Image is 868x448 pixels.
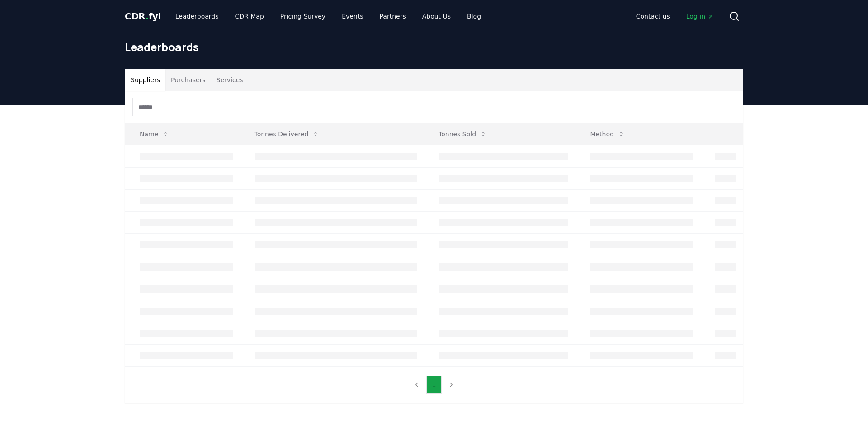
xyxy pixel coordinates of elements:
span: CDR fyi [125,11,161,22]
a: About Us [415,8,458,24]
a: Blog [460,8,488,24]
button: 1 [426,376,442,394]
a: Events [335,8,370,24]
button: Purchasers [165,69,211,91]
button: Method [583,125,632,143]
h1: Leaderboards [125,40,743,54]
a: Partners [373,8,413,24]
button: Name [132,125,176,143]
button: Tonnes Sold [431,125,494,143]
button: Suppliers [125,69,165,91]
a: Contact us [629,8,677,24]
a: CDR.fyi [125,10,161,23]
a: Leaderboards [168,8,226,24]
a: Log in [679,8,722,24]
nav: Main [629,8,722,24]
span: . [146,11,149,22]
nav: Main [168,8,488,24]
span: Log in [686,12,714,21]
a: Pricing Survey [273,8,333,24]
button: Services [211,69,249,91]
button: Tonnes Delivered [247,125,327,143]
a: CDR Map [228,8,271,24]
